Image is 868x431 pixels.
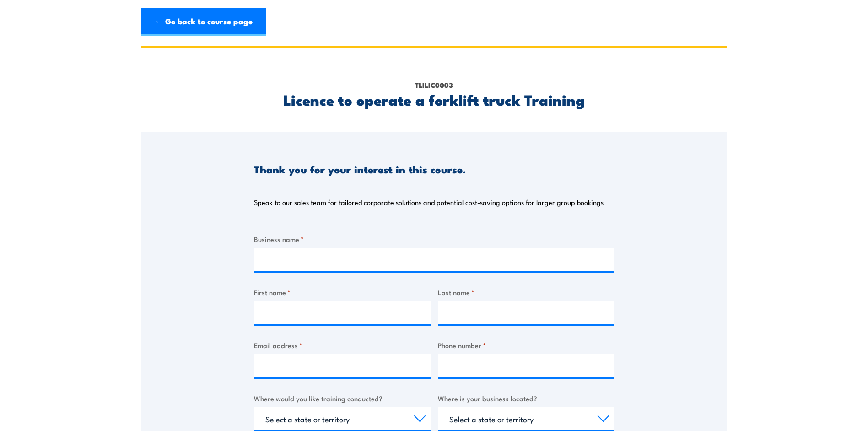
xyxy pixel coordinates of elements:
[254,287,431,297] label: First name
[438,287,615,297] label: Last name
[254,80,614,90] p: TLILIC0003
[254,164,466,174] h3: Thank you for your interest in this course.
[254,93,614,106] h2: Licence to operate a forklift truck Training
[438,393,615,404] label: Where is your business located?
[254,234,614,244] label: Business name
[254,198,604,207] p: Speak to our sales team for tailored corporate solutions and potential cost-saving options for la...
[141,8,266,36] a: ← Go back to course page
[254,340,431,350] label: Email address
[254,393,431,404] label: Where would you like training conducted?
[438,340,615,350] label: Phone number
